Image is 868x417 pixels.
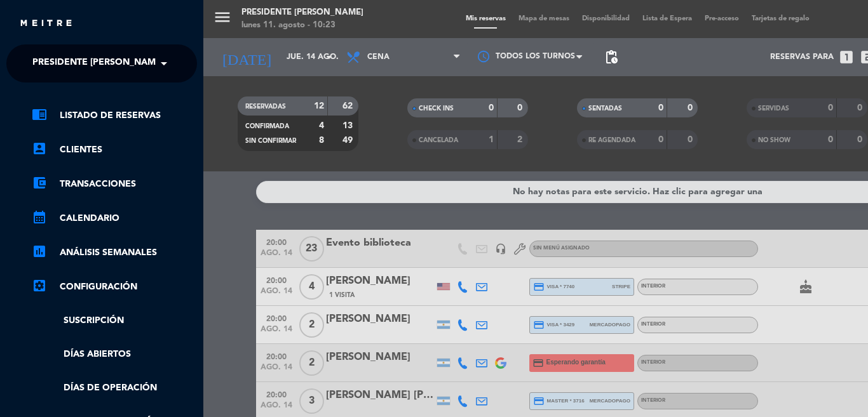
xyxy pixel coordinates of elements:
i: calendar_month [32,209,47,225]
a: chrome_reader_modeListado de Reservas [32,108,197,123]
a: Días de Operación [32,381,197,395]
a: Configuración [32,279,197,295]
i: account_box [32,141,47,156]
span: pending_actions [604,50,619,65]
i: settings_applications [32,278,47,293]
i: account_balance_wallet [32,175,47,190]
i: assessment [32,244,47,259]
a: account_boxClientes [32,142,197,157]
img: MEITRE [19,19,73,29]
a: Días abiertos [32,347,197,362]
a: Suscripción [32,314,197,328]
a: account_balance_walletTransacciones [32,176,197,192]
a: calendar_monthCalendario [32,211,197,226]
i: chrome_reader_mode [32,107,47,122]
a: assessmentANÁLISIS SEMANALES [32,245,197,260]
span: Presidente [PERSON_NAME] [32,50,164,77]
